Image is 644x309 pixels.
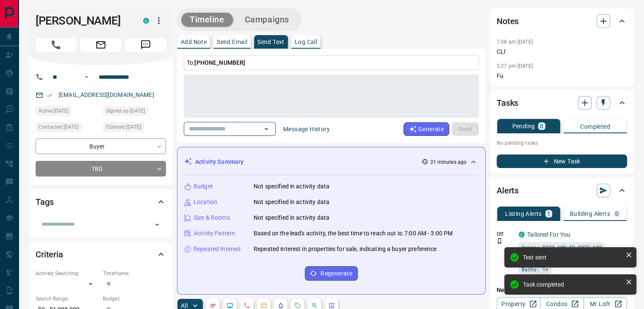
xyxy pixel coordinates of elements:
p: Send Text [257,39,285,45]
p: Search Range: [36,295,99,303]
div: Alerts [497,180,627,201]
div: Wed Oct 08 2025 [103,122,166,134]
div: Task completed [523,281,622,288]
p: Budget: [103,295,166,303]
svg: Agent Actions [328,302,335,309]
h1: [PERSON_NAME] [36,14,130,28]
button: Timeline [181,13,233,27]
span: Active [DATE] [39,107,69,115]
a: Tailored For You [527,231,570,238]
button: New Task [497,154,627,168]
h2: Alerts [497,184,519,197]
p: Log Call [295,39,317,45]
div: Criteria [36,244,166,265]
p: Building Alerts [570,211,610,217]
p: No pending tasks [497,137,627,149]
p: 31 minutes ago [430,158,467,166]
button: Open [151,219,163,231]
div: Activity Summary31 minutes ago [184,154,478,170]
svg: Calls [243,302,250,309]
p: 1 [547,211,550,217]
p: 7:08 am [DATE] [497,39,533,45]
button: Message History [278,122,335,136]
p: Size & Rooms [193,213,230,222]
p: Repeated interest in properties for sale, indicating a buyer preference [254,245,437,254]
p: Timeframe: [103,270,166,277]
p: Listing Alerts [505,211,542,217]
h2: Criteria [36,248,63,261]
h2: Notes [497,14,519,28]
button: Campaigns [236,13,298,27]
p: Not specified in activity data [254,198,329,207]
span: Contacted [DATE] [39,123,78,131]
p: Activity Pattern [193,229,235,238]
p: Repeated Interest [193,245,241,254]
p: Actively Searching: [36,270,99,277]
span: Claimed [DATE] [106,123,141,131]
div: Tags [36,192,166,212]
svg: Notes [210,302,216,309]
div: Wed Oct 08 2025 [36,122,99,134]
span: Call [36,38,76,52]
p: 0 [540,123,543,129]
a: [EMAIL_ADDRESS][DOMAIN_NAME] [58,91,154,98]
p: Add Note [181,39,207,45]
div: condos.ca [519,232,525,237]
svg: Lead Browsing Activity [227,302,233,309]
div: Fri Oct 11 2024 [103,106,166,118]
p: Activity Summary [195,157,243,166]
span: Message [125,38,166,52]
p: Send Email [217,39,247,45]
div: Tasks [497,93,627,113]
p: 5:27 pm [DATE] [497,63,533,69]
svg: Emails [260,302,267,309]
div: Thu Oct 09 2025 [36,106,99,118]
h2: Tags [36,195,53,209]
div: condos.ca [143,18,149,24]
span: Email [80,38,121,52]
h2: Tasks [497,96,518,110]
p: Not specified in activity data [254,213,329,222]
p: Based on the lead's activity, the best time to reach out is: 7:00 AM - 3:00 PM [254,229,453,238]
p: Budget [193,182,213,191]
p: Pending [512,123,535,129]
p: Fu [497,72,627,80]
p: Off [497,230,514,238]
div: Text sent [523,254,622,261]
p: Completed [580,124,610,130]
div: TBD [36,161,166,177]
svg: Opportunities [311,302,318,309]
p: New Alert: [497,286,627,295]
span: Signed up [DATE] [106,107,145,115]
div: Buyer [36,138,166,154]
div: Notes [497,11,627,31]
p: Not specified in activity data [254,182,329,191]
p: To: [184,55,479,70]
svg: Email Verified [47,92,53,98]
p: All [181,303,188,309]
p: Location [193,198,217,207]
span: [PHONE_NUMBER] [194,59,245,66]
button: Regenerate [305,266,358,281]
svg: Requests [294,302,301,309]
p: CLl [497,47,627,56]
button: Open [260,123,272,135]
button: Generate [404,122,449,136]
button: Open [81,72,91,82]
svg: Push Notification Only [497,238,503,244]
span: Price: $377,100 TO $877,690 [522,243,602,251]
svg: Listing Alerts [277,302,284,309]
p: 0 [615,211,619,217]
